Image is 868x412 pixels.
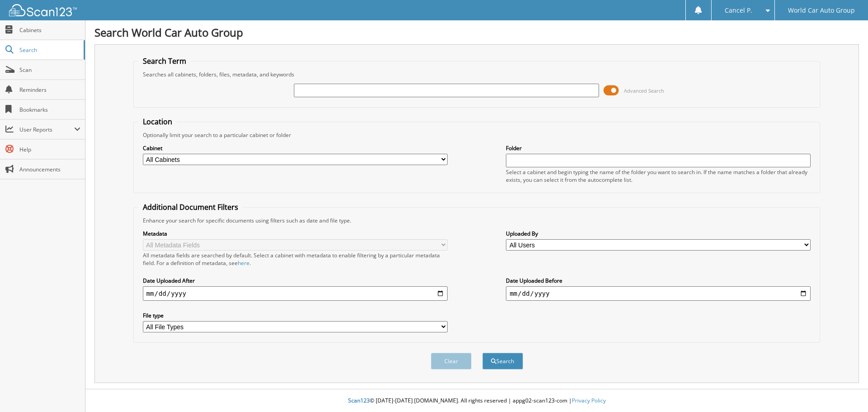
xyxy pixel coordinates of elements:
span: Bookmarks [19,106,80,114]
label: Uploaded By [506,230,811,237]
label: Folder [506,144,811,152]
span: User Reports [19,126,74,133]
span: Cabinets [19,26,80,34]
img: scan123-logo-white.svg [9,4,77,16]
span: Cancel P. [725,8,752,13]
span: Scan123 [348,397,370,404]
label: Metadata [143,230,448,237]
span: Announcements [19,166,80,173]
button: Search [482,353,523,369]
legend: Search Term [138,56,191,66]
label: File type [143,312,448,319]
label: Date Uploaded After [143,277,448,284]
span: Reminders [19,86,80,94]
span: Help [19,146,80,153]
div: Searches all cabinets, folders, files, metadata, and keywords [138,71,816,78]
div: All metadata fields are searched by default. Select a cabinet with metadata to enable filtering b... [143,251,448,267]
button: Clear [431,353,472,369]
input: end [506,286,811,301]
div: Enhance your search for specific documents using filters such as date and file type. [138,217,816,224]
div: Optionally limit your search to a particular cabinet or folder [138,131,816,139]
div: Select a cabinet and begin typing the name of the folder you want to search in. If the name match... [506,168,811,184]
span: World Car Auto Group [788,8,855,13]
span: Search [19,46,79,54]
div: © [DATE]-[DATE] [DOMAIN_NAME]. All rights reserved | appg02-scan123-com | [85,390,868,412]
h1: Search World Car Auto Group [94,25,859,40]
input: start [143,286,448,301]
label: Cabinet [143,144,448,152]
a: here [238,259,250,267]
legend: Additional Document Filters [138,202,243,212]
legend: Location [138,117,177,127]
span: Advanced Search [624,87,664,94]
label: Date Uploaded Before [506,277,811,284]
span: Scan [19,66,80,74]
a: Privacy Policy [572,397,606,404]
